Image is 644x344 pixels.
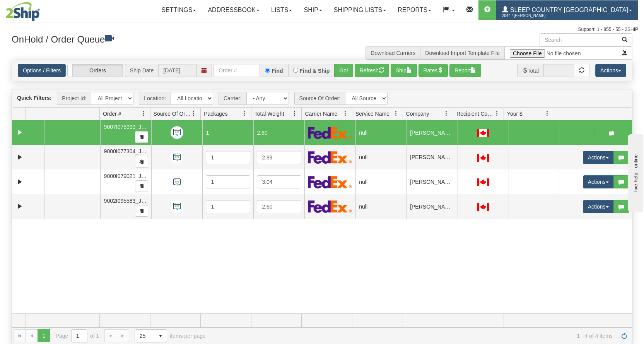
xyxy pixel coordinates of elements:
[594,128,629,139] button: Shipping Documents
[595,64,626,77] button: Actions
[583,151,614,164] button: Actions
[617,33,632,46] button: Search
[407,145,458,170] td: [PERSON_NAME]
[15,177,25,187] a: Expand
[618,329,630,342] a: Refresh
[206,130,209,136] span: 1
[154,110,191,118] span: Source Of Order
[171,151,183,164] img: API
[371,50,415,56] a: Download Carriers
[17,94,51,102] label: Quick Filters:
[505,46,617,60] input: Import
[140,332,150,340] span: 25
[300,68,330,74] label: Find & Ship
[217,333,613,339] span: 1 - 4 of 4 items
[308,151,352,164] img: FedEx Express®
[517,64,544,77] span: Total
[154,330,167,342] span: select
[68,64,123,77] label: Orders
[407,169,458,194] td: [PERSON_NAME]
[15,202,25,211] a: Expand
[255,110,284,118] span: Total Weight
[135,329,206,342] span: items per page
[502,12,560,20] span: 2044 / [PERSON_NAME]
[391,64,417,77] button: Ship
[57,92,91,105] span: Project Id:
[407,120,458,145] td: [PERSON_NAME]
[355,110,389,118] span: Service Name
[339,107,352,120] a: Carrier Name filter column settings
[187,107,200,120] a: Source Of Order filter column settings
[18,64,66,77] a: Options / Filters
[477,154,489,162] img: CA
[272,68,283,74] label: Find
[425,50,500,56] a: Download Import Template File
[490,107,504,120] a: Recipient Country filter column settings
[507,110,523,118] span: Your $
[477,178,489,186] img: CA
[204,110,227,118] span: Packages
[171,176,183,188] img: API
[407,194,458,219] td: [PERSON_NAME]
[449,64,481,77] button: Report
[583,200,614,213] button: Actions
[298,0,328,20] a: Ship
[6,7,72,12] div: live help - online
[392,0,437,20] a: Reports
[6,26,638,33] div: Support: 1 - 855 - 55 - 2SHIP
[171,126,183,139] img: API
[496,0,638,20] a: Sleep Country [GEOGRAPHIC_DATA] 2044 / [PERSON_NAME]
[137,107,150,120] a: Order # filter column settings
[419,64,448,77] button: Rates
[238,107,251,120] a: Packages filter column settings
[540,33,617,46] input: Search
[308,200,352,213] img: FedEx Express®
[12,33,316,44] h3: OnHold / Order Queue
[72,330,87,342] input: Page 1
[456,110,494,118] span: Recipient Country
[355,64,389,77] button: Refresh
[328,0,392,20] a: Shipping lists
[12,89,632,108] div: grid toolbar
[355,120,407,145] td: null
[355,194,407,219] td: null
[219,92,246,105] span: Carrier:
[214,64,260,77] input: Order #
[135,180,148,192] button: Copy to clipboard
[288,107,301,120] a: Total Weight filter column settings
[104,124,156,130] span: 9007I075999_JERTE
[477,203,489,211] img: CA
[355,145,407,170] td: null
[155,0,202,20] a: Settings
[171,200,183,213] img: API
[104,148,156,154] span: 9000I077304_JERTE
[104,198,156,204] span: 9002I095583_JERTE
[38,329,50,342] span: Page 1
[308,176,352,188] img: FedEx Express®
[626,132,643,211] iframe: chat widget
[135,329,167,342] span: Page sizes drop down
[135,131,148,143] button: Copy to clipboard
[125,64,158,77] span: Ship Date
[355,169,407,194] td: null
[305,110,337,118] span: Carrier Name
[583,175,614,188] button: Actions
[508,7,628,13] span: Sleep Country [GEOGRAPHIC_DATA]
[389,107,403,120] a: Service Name filter column settings
[406,110,429,118] span: Company
[477,129,489,137] img: CA
[135,205,148,217] button: Copy to clipboard
[139,92,171,105] span: Location:
[135,156,148,168] button: Copy to clipboard
[265,0,298,20] a: Lists
[103,110,121,118] span: Order #
[56,329,99,342] span: Page of 1
[15,128,25,137] a: Expand
[6,2,40,21] img: logo2044.jpg
[440,107,453,120] a: Company filter column settings
[541,107,554,120] a: Your $ filter column settings
[15,152,25,162] a: Expand
[294,92,345,105] span: Source Of Order:
[308,127,352,139] img: Canada Post
[334,64,353,77] button: Go!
